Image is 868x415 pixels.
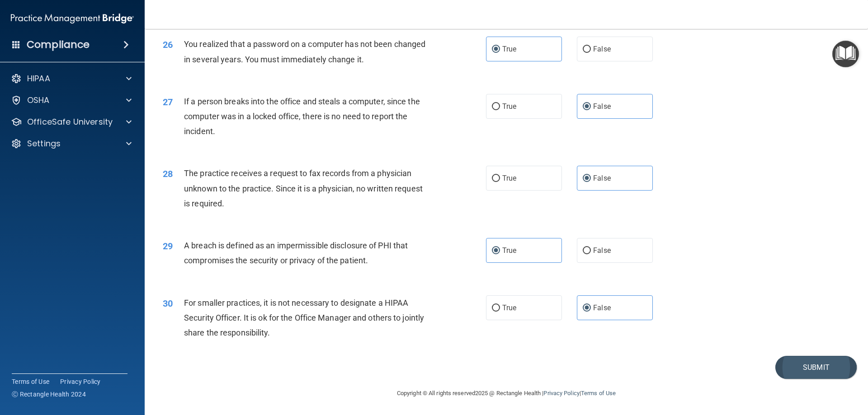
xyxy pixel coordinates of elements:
a: OSHA [11,95,132,106]
p: OfficeSafe University [27,117,113,127]
input: True [492,247,500,254]
a: Privacy Policy [543,390,579,396]
input: True [492,46,500,53]
input: False [583,103,591,110]
span: 26 [163,39,173,50]
span: True [502,45,516,53]
span: For smaller practices, it is not necessary to designate a HIPAA Security Officer. It is ok for th... [184,298,424,337]
input: False [583,175,591,182]
span: 30 [163,298,173,309]
span: False [593,246,611,255]
span: True [502,246,516,255]
span: False [593,45,611,53]
span: You realized that a password on a computer has not been changed in several years. You must immedi... [184,39,425,64]
button: Submit [775,356,857,379]
a: Terms of Use [12,377,49,386]
span: Ⓒ Rectangle Health 2024 [12,390,86,399]
span: False [593,174,611,182]
img: PMB logo [11,9,134,28]
input: False [583,305,591,312]
span: The practice receives a request to fax records from a physician unknown to the practice. Since it... [184,168,423,208]
a: Privacy Policy [60,377,101,386]
input: False [583,247,591,254]
input: True [492,305,500,312]
a: OfficeSafe University [11,117,132,127]
input: True [492,175,500,182]
span: 27 [163,97,173,107]
a: Settings [11,138,132,149]
span: False [593,303,611,312]
span: True [502,174,516,182]
p: HIPAA [27,73,50,84]
span: 28 [163,168,173,179]
span: 29 [163,241,173,252]
span: A breach is defined as an impermissible disclosure of PHI that compromises the security or privac... [184,241,408,265]
div: Copyright © All rights reserved 2025 @ Rectangle Health | | [341,379,671,408]
input: True [492,103,500,110]
a: HIPAA [11,73,132,84]
span: False [593,102,611,111]
a: Terms of Use [581,390,616,396]
input: False [583,46,591,53]
button: Open Resource Center [832,41,859,67]
span: True [502,102,516,111]
p: Settings [27,138,61,149]
span: If a person breaks into the office and steals a computer, since the computer was in a locked offi... [184,97,420,136]
span: True [502,303,516,312]
h4: Compliance [27,38,90,51]
p: OSHA [27,95,50,106]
